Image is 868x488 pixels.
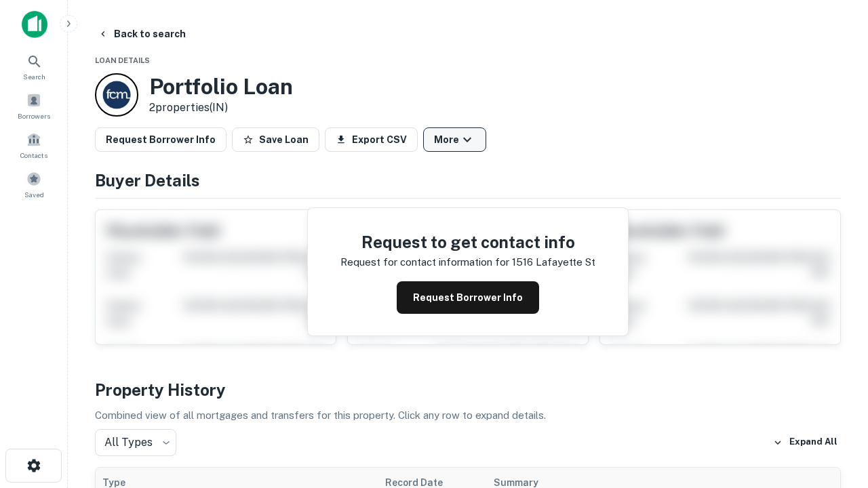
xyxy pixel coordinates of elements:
p: Request for contact information for [340,254,509,270]
button: Export CSV [325,127,418,152]
h4: Property History [95,378,841,402]
h3: Portfolio Loan [149,74,293,100]
iframe: Chat Widget [800,336,868,401]
button: Back to search [92,22,191,46]
button: Expand All [770,432,841,453]
button: More [423,127,486,152]
a: Contacts [4,127,64,163]
button: Request Borrower Info [95,127,226,152]
p: Combined view of all mortgages and transfers for this property. Click any row to expand details. [95,407,841,424]
h4: Buyer Details [95,168,841,192]
img: capitalize-icon.png [22,11,47,38]
a: Saved [4,166,64,203]
span: Search [23,71,45,82]
button: Request Borrower Info [397,281,539,314]
h4: Request to get contact info [340,230,595,254]
p: 2 properties (IN) [149,100,293,116]
button: Save Loan [232,127,319,152]
span: Borrowers [18,110,50,121]
div: All Types [95,429,176,456]
p: 1516 lafayette st [512,254,595,270]
span: Contacts [20,150,47,161]
a: Borrowers [4,87,64,124]
a: Search [4,48,64,85]
span: Saved [24,189,44,200]
span: Loan Details [95,56,150,64]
